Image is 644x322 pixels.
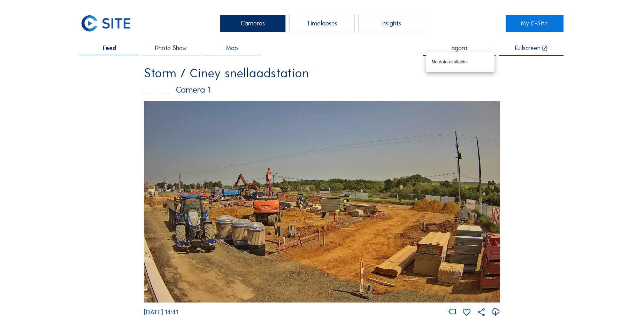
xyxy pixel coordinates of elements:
span: Photo Show [155,45,187,51]
div: Cameras [220,15,285,32]
div: Fullscreen [515,45,540,52]
span: [DATE] 14:41 [144,308,178,316]
img: C-SITE Logo [80,15,131,32]
img: Image [144,101,500,303]
span: Feed [103,45,116,51]
a: My C-Site [506,15,563,32]
div: Storm / Ciney snellaadstation [144,67,500,79]
div: Insights [358,15,424,32]
div: Camera 1 [144,85,500,94]
span: Map [226,45,238,51]
div: Timelapses [289,15,355,32]
div: No data available [432,59,489,65]
a: C-SITE Logo [80,15,138,32]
